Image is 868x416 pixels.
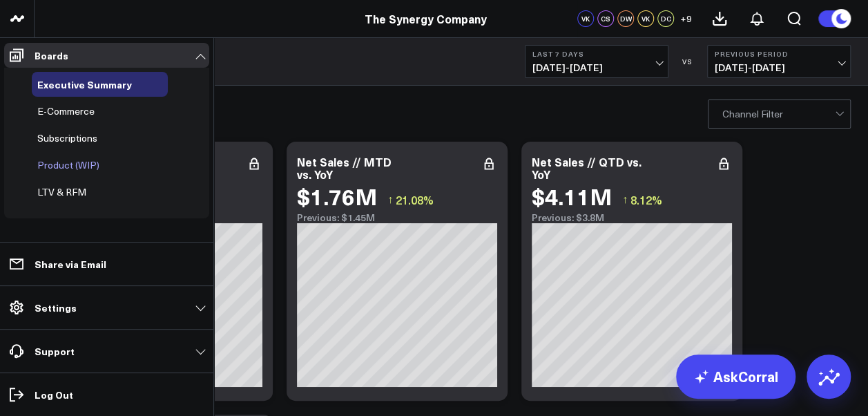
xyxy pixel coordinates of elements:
div: VK [577,10,594,27]
div: VK [637,10,654,27]
span: ↑ [387,191,393,209]
b: Previous Period [715,50,843,58]
a: AskCorral [676,354,795,399]
button: +9 [677,10,694,27]
a: LTV & RFM [37,187,86,198]
span: Executive Summary [37,77,132,91]
span: ↑ [622,191,628,209]
p: Boards [35,50,68,61]
p: Share via Email [35,258,106,270]
span: E-Commerce [37,104,95,117]
span: 21.08% [396,192,434,207]
a: Subscriptions [37,133,97,144]
div: Net Sales // MTD vs. YoY [297,154,392,182]
a: E-Commerce [37,106,95,117]
a: Log Out [4,382,209,407]
button: Previous Period[DATE]-[DATE] [707,45,851,78]
span: Subscriptions [37,131,97,144]
div: Previous: $3.8M [532,212,732,223]
span: LTV & RFM [37,185,86,198]
div: DW [617,10,634,27]
div: $1.76M [297,184,377,209]
span: 8.12% [630,192,662,207]
div: CS [597,10,614,27]
div: VS [675,57,700,66]
span: [DATE] - [DATE] [532,62,661,73]
span: [DATE] - [DATE] [715,62,843,73]
p: Log Out [35,389,73,400]
div: Previous: $1.45M [297,212,497,223]
a: Product (WIP) [37,160,99,171]
p: Settings [35,302,77,313]
a: Executive Summary [37,79,132,90]
div: Net Sales // QTD vs. YoY [532,154,642,182]
b: Last 7 Days [532,50,661,58]
span: + 9 [680,14,692,23]
span: Product (WIP) [37,158,99,171]
a: The Synergy Company [365,11,487,26]
p: Support [35,346,75,357]
div: DC [657,10,674,27]
div: $4.11M [532,184,612,209]
button: Last 7 Days[DATE]-[DATE] [525,45,668,78]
